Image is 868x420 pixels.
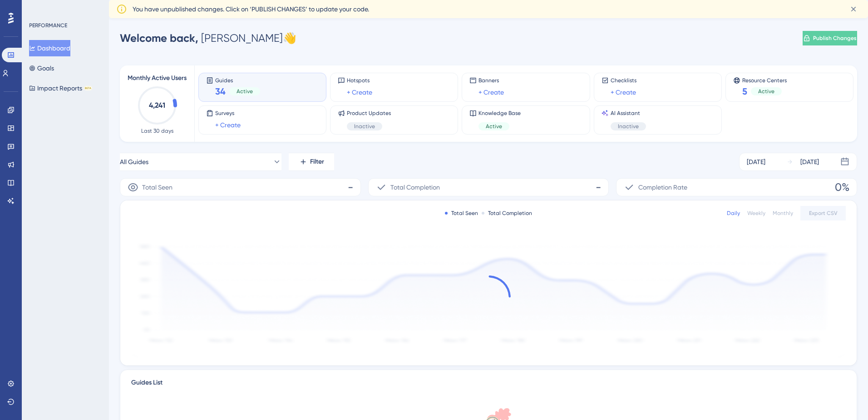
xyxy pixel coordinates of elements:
span: - [348,180,353,195]
button: Goals [29,60,54,76]
div: Monthly [773,210,793,217]
span: Total Completion [390,182,440,193]
text: 4,241 [149,101,165,110]
div: [DATE] [747,156,765,167]
span: Welcome back, [120,31,198,45]
span: Completion Rate [638,182,687,193]
span: Total Seen [142,182,173,193]
span: - [596,180,601,195]
span: All Guides [120,156,148,167]
div: PERFORMANCE [29,22,67,29]
span: 0% [835,180,849,195]
div: BETA [84,86,92,90]
div: Total Seen [445,210,478,217]
span: Active [237,88,253,95]
span: 5 [742,85,747,98]
span: Guides [215,77,260,83]
span: Active [758,88,774,95]
div: [PERSON_NAME] 👋 [120,31,296,45]
span: Inactive [354,123,375,130]
span: Inactive [618,123,639,130]
span: Export CSV [809,210,838,217]
span: 34 [215,85,226,98]
button: Dashboard [29,40,70,56]
button: Export CSV [800,206,846,220]
div: Daily [727,210,740,217]
span: Hotspots [347,77,372,84]
a: + Create [611,87,636,98]
a: + Create [215,120,241,130]
span: Checklists [611,77,636,84]
span: AI Assistant [611,110,646,117]
div: [DATE] [800,156,819,167]
a: + Create [478,87,504,98]
button: Impact ReportsBETA [29,80,92,96]
span: You have unpublished changes. Click on ‘PUBLISH CHANGES’ to update your code. [133,4,369,15]
span: Active [486,123,502,130]
span: Guides List [131,377,163,394]
span: Last 30 days [141,127,173,135]
button: All Guides [120,153,281,171]
span: Filter [310,156,324,167]
span: Surveys [215,110,241,117]
a: + Create [347,87,372,98]
span: Monthly Active Users [128,73,187,84]
span: Banners [478,77,504,84]
div: Total Completion [482,210,532,217]
span: Product Updates [347,110,391,117]
button: Filter [289,153,334,171]
button: Publish Changes [803,31,857,45]
span: Resource Centers [742,77,787,83]
div: Weekly [747,210,765,217]
span: Publish Changes [813,35,857,42]
span: Knowledge Base [478,110,521,117]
